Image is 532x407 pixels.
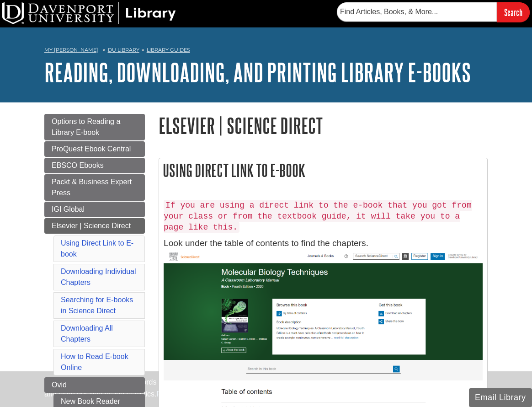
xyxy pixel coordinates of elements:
span: Options to Reading a Library E-book [52,118,120,136]
a: EBSCO Ebooks [44,158,145,173]
span: Ovid [52,381,67,389]
a: Options to Reading a Library E-book [44,114,145,140]
span: EBSCO Ebooks [52,161,104,169]
a: My [PERSON_NAME] [44,46,98,54]
h2: Using Direct Link to E-book [159,158,487,182]
a: Downloading All Chapters [61,324,113,343]
h1: Elsevier | Science Direct [159,114,488,137]
button: Email Library [469,388,532,407]
img: DU Library [2,2,176,24]
a: Downloading Individual Chapters [61,268,136,286]
a: Packt & Business Expert Press [44,174,145,201]
span: Packt & Business Expert Press [52,178,132,197]
span: Elsevier | Science Direct [52,222,131,230]
nav: breadcrumb [44,44,488,59]
a: ProQuest Ebook Central [44,141,145,157]
input: Find Articles, Books, & More... [337,2,497,21]
input: Search [497,2,530,22]
form: Searches DU Library's articles, books, and more [337,2,530,22]
a: Ovid [44,377,145,393]
a: IGI Global [44,202,145,217]
a: DU Library [108,47,139,53]
a: Reading, Downloading, and Printing Library E-books [44,58,471,86]
a: Searching for E-books in Science Direct [61,296,133,315]
code: If you are using a direct link to the e-book that you got from your class or from the textbook gu... [164,200,472,233]
a: Library Guides [147,47,190,53]
a: Using Direct Link to E-book [61,239,133,258]
span: IGI Global [52,205,85,213]
a: How to Read E-book Online [61,353,128,371]
span: ProQuest Ebook Central [52,145,131,153]
a: Elsevier | Science Direct [44,218,145,234]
